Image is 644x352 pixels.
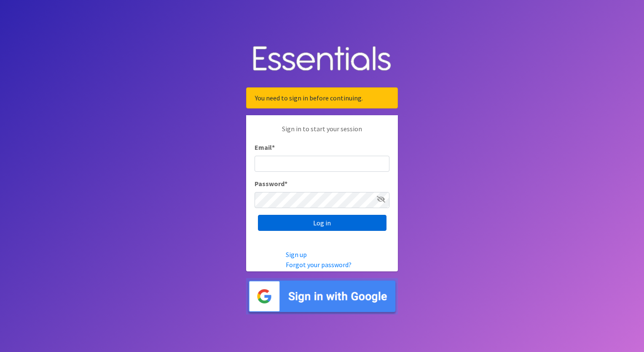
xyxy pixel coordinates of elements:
label: Password [255,179,287,189]
img: Human Essentials [246,38,398,81]
abbr: required [284,179,287,188]
a: Forgot your password? [286,260,352,269]
input: Log in [258,215,386,231]
abbr: required [272,143,275,152]
label: Email [255,142,275,152]
div: You need to sign in before continuing. [246,87,398,108]
a: Sign up [286,250,307,259]
img: Sign in with Google [246,278,398,315]
p: Sign in to start your session [255,124,389,142]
